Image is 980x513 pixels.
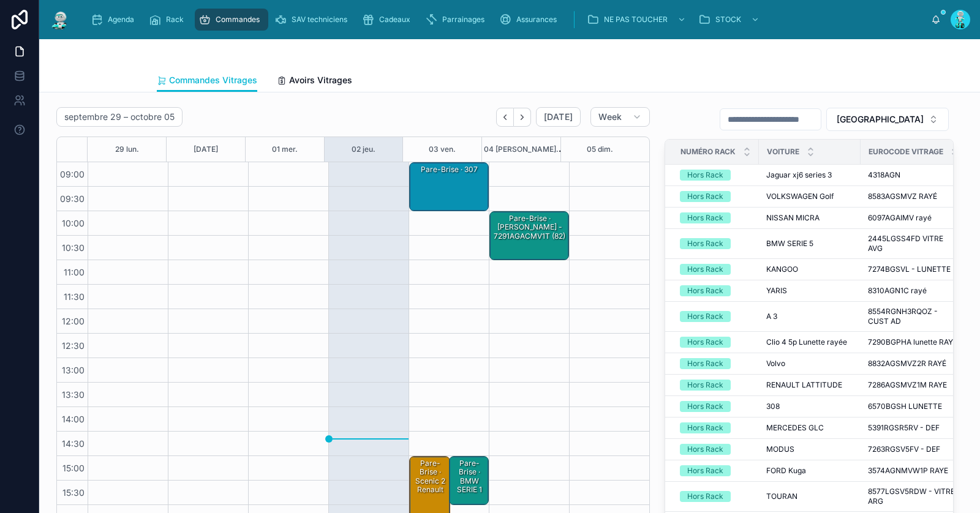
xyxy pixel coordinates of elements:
[59,487,88,498] span: 15:30
[379,15,410,24] span: Cadeaux
[766,239,813,249] span: BMW SERIE 5
[680,465,752,476] a: Hors Rack
[826,108,949,131] button: Select Button
[680,191,752,202] a: Hors Rack
[410,163,488,211] div: Pare-Brise · 307
[516,15,557,24] span: Assurances
[687,465,723,476] div: Hors Rack
[868,380,959,390] a: 7286AGSMVZ1M RAYE
[680,212,752,223] a: Hors Rack
[271,9,356,31] a: SAV techniciens
[868,487,959,506] span: 8577LGSV5RDW - VITRE ARG
[868,466,959,476] a: 3574AGNMVW1P RAYE
[514,108,531,127] button: Next
[87,9,143,31] a: Agenda
[680,337,752,348] a: Hors Rack
[766,286,787,296] span: YARIS
[687,170,723,181] div: Hors Rack
[157,69,257,92] a: Commandes Vitrages
[496,9,565,31] a: Assurances
[837,113,924,125] span: [GEOGRAPHIC_DATA]
[868,234,959,253] a: 2445LGSS4FD VITRE AVG
[61,291,88,302] span: 11:30
[868,402,959,411] a: 6570BGSH LUNETTE
[59,365,88,375] span: 13:00
[680,358,752,369] a: Hors Rack
[680,285,752,296] a: Hors Rack
[680,311,752,322] a: Hors Rack
[868,286,927,296] span: 8310AGN1C rayé
[587,137,613,162] button: 05 dim.
[358,9,419,31] a: Cadeaux
[766,170,853,180] a: Jaguar xj6 series 3
[868,359,959,369] a: 8832AGSMVZ2R RAYÉ
[680,264,752,275] a: Hors Rack
[412,164,488,175] div: Pare-Brise · 307
[766,402,853,411] a: 308
[766,423,853,433] a: MERCEDES GLC
[59,316,88,326] span: 12:00
[767,147,799,157] span: Voiture
[583,9,692,31] a: NE PAS TOUCHER
[868,444,959,454] a: 7263RGSV5FV - DEF
[868,423,940,433] span: 5391RGSR5RV - DEF
[766,264,798,274] span: KANGOO
[590,107,649,127] button: Week
[766,264,853,274] a: KANGOO
[766,213,853,223] a: NISSAN MICRA
[108,15,134,24] span: Agenda
[869,147,943,157] span: Eurocode Vitrage
[115,137,139,162] div: 29 lun.
[868,423,959,433] a: 5391RGSR5RV - DEF
[868,307,959,326] a: 8554RGNH3RQOZ - CUST AD
[604,15,668,24] span: NE PAS TOUCHER
[687,337,723,348] div: Hors Rack
[680,491,752,502] a: Hors Rack
[687,238,723,249] div: Hors Rack
[687,380,723,391] div: Hors Rack
[868,466,948,476] span: 3574AGNMVW1P RAYE
[57,169,88,179] span: 09:00
[352,137,375,162] button: 02 jeu.
[272,137,298,162] button: 01 mer.
[49,10,71,29] img: App logo
[766,312,777,321] span: A 3
[429,137,456,162] button: 03 ven.
[195,9,268,31] a: Commandes
[442,15,484,24] span: Parrainages
[715,15,741,24] span: STOCK
[492,213,568,242] div: Pare-Brise · [PERSON_NAME] - 7291AGACMV1T (82)
[536,107,581,127] button: [DATE]
[680,422,752,433] a: Hors Rack
[868,337,959,347] a: 7290BGPHA lunette RAYÉ
[687,444,723,455] div: Hors Rack
[484,137,559,162] button: 04 [PERSON_NAME].
[59,218,88,228] span: 10:00
[680,401,752,412] a: Hors Rack
[766,492,797,501] span: TOURAN
[868,213,932,223] span: 6097AGAIMV rayé
[59,414,88,424] span: 14:00
[766,213,820,223] span: NISSAN MICRA
[766,380,853,390] a: RENAULT LATTITUDE
[766,444,853,454] a: MODUS
[169,74,257,86] span: Commandes Vitrages
[766,402,780,411] span: 308
[680,238,752,249] a: Hors Rack
[766,337,847,347] span: Clio 4 5p Lunette rayée
[766,466,806,476] span: FORD Kuga
[868,264,951,274] span: 7274BGSVL - LUNETTE
[687,191,723,202] div: Hors Rack
[57,193,88,204] span: 09:30
[687,422,723,433] div: Hors Rack
[766,239,853,249] a: BMW SERIE 5
[59,340,88,351] span: 12:30
[680,444,752,455] a: Hors Rack
[59,389,88,400] span: 13:30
